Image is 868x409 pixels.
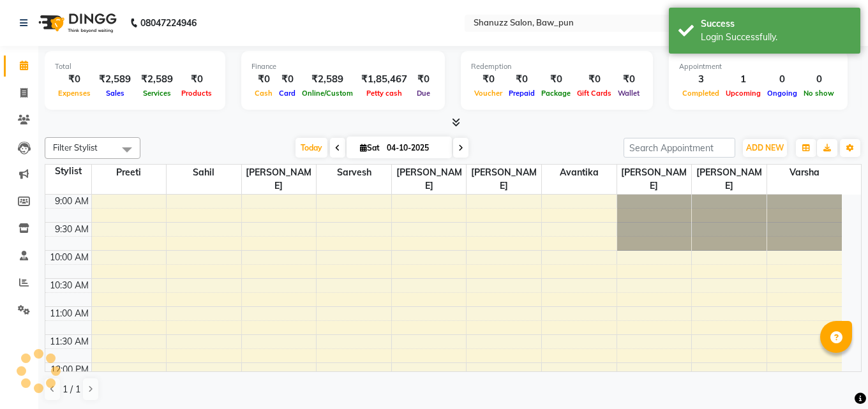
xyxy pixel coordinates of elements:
span: Completed [679,89,722,98]
img: logo [33,5,120,41]
span: Sahil [167,165,241,181]
span: Sarvesh [317,165,391,181]
div: ₹2,589 [136,72,178,87]
div: 11:00 AM [47,307,91,320]
div: ₹0 [505,72,538,87]
span: Sales [103,89,128,98]
div: 10:00 AM [47,251,91,264]
div: ₹0 [55,72,94,87]
div: 1 [722,72,764,87]
div: ₹0 [276,72,299,87]
div: 12:00 PM [48,363,91,376]
span: Cash [251,89,276,98]
span: Today [296,138,327,158]
span: Preeti [92,165,167,181]
span: [PERSON_NAME] [242,165,317,194]
span: Avantika [542,165,617,181]
div: 9:00 AM [52,195,91,208]
span: Services [140,89,174,98]
span: Filter Stylist [53,142,98,152]
div: Total [55,61,215,72]
div: ₹2,589 [299,72,356,87]
span: Sat [357,143,383,152]
span: Expenses [55,89,94,98]
div: Appointment [679,61,837,72]
div: 10:30 AM [47,279,91,292]
div: Login Successfully. [701,31,851,44]
span: 1 / 1 [63,383,80,396]
span: Due [414,89,433,98]
span: [PERSON_NAME] [692,165,767,194]
div: ₹0 [251,72,276,87]
div: Success [701,17,851,31]
b: 08047224946 [140,5,197,41]
div: 0 [764,72,800,87]
div: ₹0 [412,72,435,87]
span: Online/Custom [299,89,356,98]
div: ₹0 [615,72,643,87]
span: Ongoing [764,89,800,98]
div: ₹0 [538,72,574,87]
button: ADD NEW [743,139,787,157]
div: ₹0 [178,72,215,87]
div: Stylist [45,165,91,178]
span: [PERSON_NAME] [467,165,541,194]
div: 9:30 AM [52,223,91,236]
div: ₹2,589 [94,72,136,87]
span: Upcoming [722,89,764,98]
div: Redemption [471,61,643,72]
span: Gift Cards [574,89,615,98]
span: Wallet [615,89,643,98]
span: Package [538,89,574,98]
div: ₹0 [471,72,505,87]
div: 3 [679,72,722,87]
span: ADD NEW [746,143,784,152]
span: Varsha [767,165,842,181]
div: 0 [800,72,837,87]
div: Finance [251,61,435,72]
span: Petty cash [363,89,405,98]
input: Search Appointment [624,138,735,158]
span: [PERSON_NAME] [392,165,467,194]
span: Voucher [471,89,505,98]
div: ₹1,85,467 [356,72,412,87]
input: 2025-10-04 [383,138,447,158]
span: Card [276,89,299,98]
span: Prepaid [505,89,538,98]
span: No show [800,89,837,98]
div: ₹0 [574,72,615,87]
span: [PERSON_NAME] [617,165,692,194]
div: 11:30 AM [47,335,91,348]
span: Products [178,89,215,98]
